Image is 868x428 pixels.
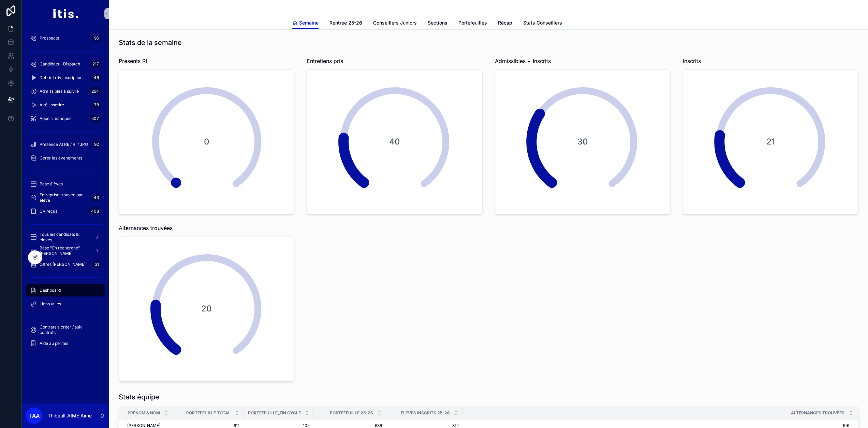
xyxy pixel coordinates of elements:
span: 40 [389,136,400,147]
span: Dashboard [40,288,61,293]
span: Candidats - Dispatch [40,61,80,67]
div: 92 [92,140,101,149]
span: Portefeuille total [186,410,231,416]
span: Semaine [299,19,319,26]
span: Debrief rdv inscription [40,75,83,80]
a: Conseillers Juniors [373,17,417,30]
a: Offres [PERSON_NAME]31 [26,258,105,271]
span: Contrats à créer / suivi contrats [40,324,98,335]
span: Appels manqués [40,116,71,121]
a: Base "En recherche" [PERSON_NAME] [26,245,105,257]
a: Gérer les évènements [26,152,105,164]
span: Base "En recherche" [PERSON_NAME] [40,245,89,256]
h1: Stats de la semaine [119,38,182,47]
div: 31 [93,260,101,269]
span: Offres [PERSON_NAME] [40,262,86,267]
div: 264 [89,87,101,95]
a: Tous les candidats & eleves [26,231,105,243]
span: Entreprise trouvée par élève [40,192,89,203]
span: Admissibles à suivre [40,89,79,94]
span: Prospects [40,35,59,41]
p: Thibault AIME Aime [48,412,92,419]
div: 507 [89,114,101,123]
img: App logo [53,8,78,19]
span: Alternances trouvées [119,224,173,232]
a: Rentrée 25-26 [329,17,362,30]
span: Portefeuilles [458,19,487,26]
a: Aide au permis [26,337,105,350]
div: 408 [89,207,101,215]
a: A ré-inscrire78 [26,99,105,111]
a: Semaine [292,17,319,30]
span: Inscrits [683,57,701,65]
a: Debrief rdv inscription46 [26,72,105,84]
a: Appels manqués507 [26,112,105,125]
div: 78 [92,101,101,109]
span: Liens utiles [40,301,61,307]
a: Portefeuilles [458,17,487,30]
span: Aide au permis [40,341,68,346]
a: Récap [498,17,512,30]
a: Base élèves [26,178,105,190]
span: Sections [428,19,447,26]
div: 217 [90,60,101,68]
span: Prénom & NOM [128,410,160,416]
span: 30 [577,136,588,147]
span: Présence ATRE / RI / JPO [40,142,88,147]
span: 21 [766,136,775,147]
a: Présence ATRE / RI / JPO92 [26,138,105,151]
span: Stats Conseillers [523,19,562,26]
span: Gérer les évènements [40,155,82,161]
h1: Stats équipe [119,392,159,402]
span: Alternances trouvées [791,410,844,416]
div: 43 [92,194,101,202]
a: Admissibles à suivre264 [26,85,105,97]
span: Présents RI [119,57,147,65]
span: 20 [201,303,212,314]
span: 0 [204,136,209,147]
span: Admissibles + Inscrits [495,57,551,65]
div: 46 [92,74,101,82]
span: CV reçus [40,209,57,214]
a: CV reçus408 [26,205,105,217]
a: Sections [428,17,447,30]
span: Eleves inscrits 25-26 [401,410,450,416]
span: Tous les candidats & eleves [40,232,89,243]
a: Contrats à créer / suivi contrats [26,324,105,336]
span: TAA [29,412,40,420]
div: 96 [92,34,101,42]
span: Portefeuille_fin cycle [248,410,301,416]
a: Candidats - Dispatch217 [26,58,105,70]
a: Dashboard [26,284,105,296]
a: Stats Conseillers [523,17,562,30]
span: Entretiens pris [307,57,343,65]
span: A ré-inscrire [40,102,64,108]
a: Entreprise trouvée par élève43 [26,192,105,204]
span: Récap [498,19,512,26]
span: Base élèves [40,181,63,187]
span: Conseillers Juniors [373,19,417,26]
a: Liens utiles [26,298,105,310]
span: Rentrée 25-26 [329,19,362,26]
div: scrollable content [22,27,109,358]
span: Portefeuille 25-26 [330,410,373,416]
a: Prospects96 [26,32,105,44]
